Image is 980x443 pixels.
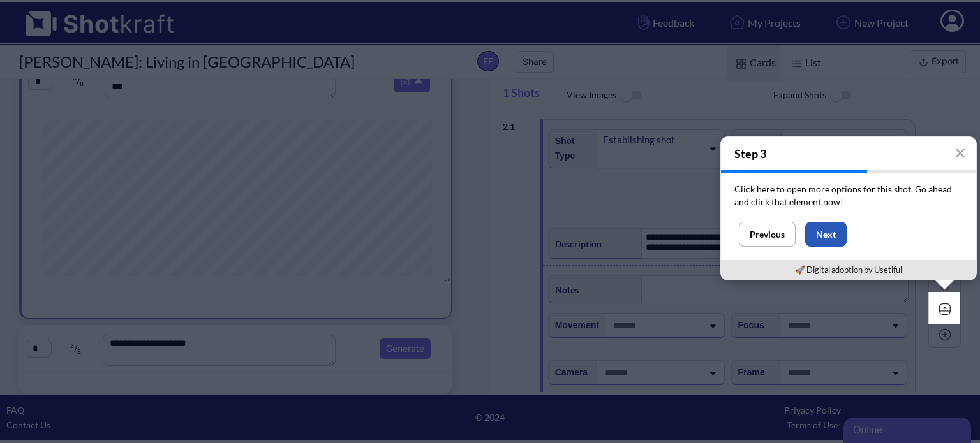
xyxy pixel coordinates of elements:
[739,222,796,247] button: Previous
[795,265,902,275] a: 🚀 Digital adoption by Usetiful
[721,137,976,170] h4: Step 3
[935,300,954,319] img: Contract Icon
[805,222,847,247] button: Next
[10,8,118,23] div: Online
[734,183,963,208] p: Click here to open more options for this shot. Go ahead and click that element now!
